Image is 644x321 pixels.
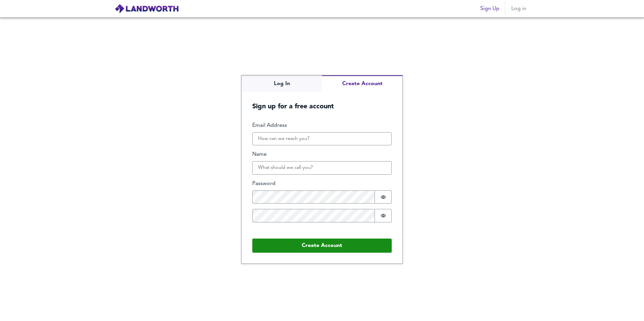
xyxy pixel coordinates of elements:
[252,151,392,158] label: Name
[508,2,529,15] button: Log in
[252,122,392,130] label: Email Address
[241,92,402,111] h5: Sign up for a free account
[241,75,322,92] button: Log In
[480,4,500,13] span: Sign Up
[252,161,392,175] input: What should we call you?
[252,132,392,146] input: How can we reach you?
[478,2,502,15] button: Sign Up
[252,239,392,253] button: Create Account
[322,75,402,92] button: Create Account
[511,4,527,13] span: Log in
[115,4,179,14] img: logo
[375,209,392,222] button: Show password
[375,190,392,204] button: Show password
[252,180,392,188] label: Password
